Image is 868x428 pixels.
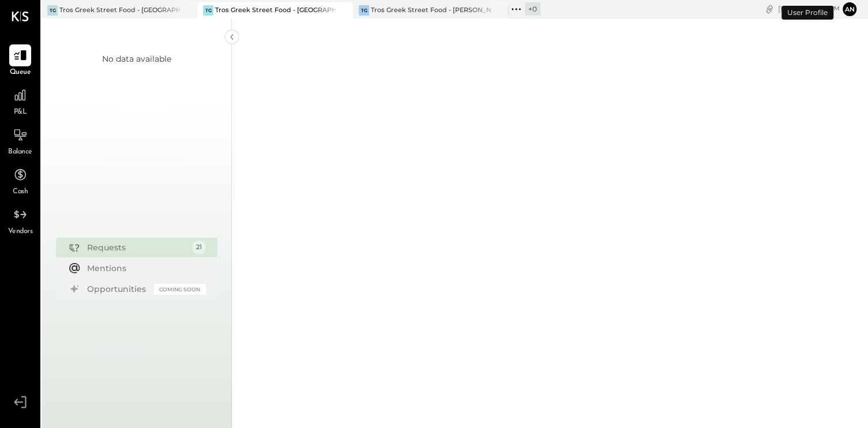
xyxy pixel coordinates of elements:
div: Tros Greek Street Food - [GEOGRAPHIC_DATA] [215,6,336,15]
a: P&L [1,84,40,118]
span: Balance [8,147,32,157]
div: + 0 [525,2,540,16]
span: Vendors [8,227,33,237]
div: Opportunities [87,283,148,295]
span: P&L [14,107,27,118]
div: No data available [102,53,171,65]
div: Tros Greek Street Food - [PERSON_NAME] [371,6,491,15]
div: 21 [192,241,206,254]
div: Requests [87,242,186,253]
div: TG [203,5,213,16]
div: Coming Soon [154,284,206,295]
div: User Profile [781,6,833,20]
span: pm [830,5,840,13]
div: Mentions [87,262,200,274]
button: An [843,2,856,16]
div: TG [47,5,58,16]
div: [DATE] [778,3,840,14]
div: TG [359,5,369,16]
div: copy link [764,3,775,15]
a: Balance [1,124,40,157]
span: 5 : 05 [805,3,828,14]
a: Cash [1,164,40,197]
a: Queue [1,44,40,78]
a: Vendors [1,204,40,237]
div: Tros Greek Street Food - [GEOGRAPHIC_DATA] [59,6,180,15]
span: Cash [13,187,28,197]
span: Queue [10,67,31,78]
